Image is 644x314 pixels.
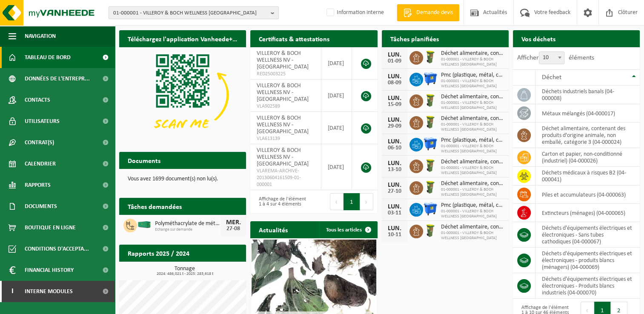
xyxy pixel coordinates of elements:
[535,148,640,167] td: carton et papier, non-conditionné (industriel) (04-000026)
[386,182,403,188] div: LUN.
[25,174,51,196] span: Rapports
[535,222,640,248] td: déchets d'équipements électriques et électroniques - Sans tubes cathodiques (04-000067)
[382,30,447,47] h2: Tâches planifiées
[386,117,403,123] div: LUN.
[25,111,60,132] span: Utilisateurs
[25,132,54,153] span: Contrat(s)
[386,80,403,86] div: 08-09
[386,102,403,108] div: 15-09
[25,47,71,68] span: Tableau de bord
[325,6,384,19] label: Information interne
[119,198,190,214] h2: Tâches demandées
[441,72,504,79] span: Pmc (plastique, métal, carton boisson) (industriel)
[423,115,438,129] img: WB-0060-HPE-GN-50
[441,100,504,111] span: 01-000001 - VILLEROY & BOCH WELLNESS [GEOGRAPHIC_DATA]
[441,94,504,100] span: Déchet alimentaire, contenant des produits d'origine animale, non emballé, catég...
[109,6,279,19] button: 01-000001 - VILLEROY & BOCH WELLNESS [GEOGRAPHIC_DATA]
[225,219,242,226] div: MER.
[441,122,504,132] span: 01-000001 - VILLEROY & BOCH WELLNESS [GEOGRAPHIC_DATA]
[257,71,315,77] span: RED25003225
[386,51,403,58] div: LUN.
[128,176,238,182] p: Vous avez 1699 document(s) non lu(s).
[386,225,403,232] div: LUN.
[423,158,438,173] img: WB-0060-HPE-GN-50
[25,68,90,89] span: Données de l'entrepr...
[321,80,352,112] td: [DATE]
[423,202,438,216] img: WB-1100-HPE-BE-01
[423,223,438,238] img: WB-0060-HPE-GN-50
[25,281,73,302] span: Interne modules
[386,210,403,216] div: 03-11
[542,74,561,81] span: Déchet
[257,103,315,110] span: VLA902589
[119,245,198,261] h2: Rapports 2025 / 2024
[25,26,56,47] span: Navigation
[225,226,242,232] div: 27-08
[423,93,438,108] img: WB-0060-HPE-GN-50
[319,221,377,238] a: Tous les articles
[441,209,504,219] span: 01-000001 - VILLEROY & BOCH WELLNESS [GEOGRAPHIC_DATA]
[441,202,504,209] span: Pmc (plastique, métal, carton boisson) (industriel)
[386,167,403,173] div: 13-10
[441,231,504,241] span: 01-000001 - VILLEROY & BOCH WELLNESS [GEOGRAPHIC_DATA]
[535,104,640,123] td: métaux mélangés (04-000017)
[535,273,640,299] td: déchets d'équipements électriques et électroniques - Produits blancs industriels (04-000070)
[257,147,309,167] span: VILLEROY & BOCH WELLNESS NV - [GEOGRAPHIC_DATA]
[535,86,640,104] td: déchets industriels banals (04-000008)
[513,30,564,47] h2: Vos déchets
[535,248,640,273] td: déchets d'équipements électriques et électroniques - produits blancs (ménagers) (04-000069)
[386,145,403,151] div: 06-10
[257,50,309,70] span: VILLEROY & BOCH WELLNESS NV - [GEOGRAPHIC_DATA]
[441,57,504,67] span: 01-000001 - VILLEROY & BOCH WELLNESS [GEOGRAPHIC_DATA]
[441,137,504,144] span: Pmc (plastique, métal, carton boisson) (industriel)
[9,281,16,302] span: I
[386,188,403,194] div: 27-10
[25,196,57,217] span: Documents
[441,224,504,231] span: Déchet alimentaire, contenant des produits d'origine animale, non emballé, catég...
[250,30,338,47] h2: Certificats & attestations
[360,193,373,210] button: Next
[441,180,504,187] span: Déchet alimentaire, contenant des produits d'origine animale, non emballé, catég...
[397,4,459,21] a: Demande devis
[25,260,74,281] span: Financial History
[386,58,403,64] div: 01-09
[423,50,438,64] img: WB-0060-HPE-GN-50
[441,159,504,166] span: Déchet alimentaire, contenant des produits d'origine animale, non emballé, catég...
[423,71,438,86] img: WB-1100-HPE-BE-01
[441,144,504,154] span: 01-000001 - VILLEROY & BOCH WELLNESS [GEOGRAPHIC_DATA]
[119,30,246,47] h2: Téléchargez l'application Vanheede+ maintenant!
[441,115,504,122] span: Déchet alimentaire, contenant des produits d'origine animale, non emballé, catég...
[123,272,246,276] span: 2024: 486,021 t - 2025: 283,618 t
[137,221,152,228] img: HK-XC-40-GN-00
[255,192,309,211] div: Affichage de l'élément 1 à 4 sur 4 éléments
[441,187,504,197] span: 01-000001 - VILLEROY & BOCH WELLNESS [GEOGRAPHIC_DATA]
[441,79,504,89] span: 01-000001 - VILLEROY & BOCH WELLNESS [GEOGRAPHIC_DATA]
[386,73,403,80] div: LUN.
[535,167,640,186] td: déchets médicaux à risques B2 (04-000041)
[441,50,504,57] span: Déchet alimentaire, contenant des produits d'origine animale, non emballé, catég...
[386,95,403,102] div: LUN.
[386,138,403,145] div: LUN.
[423,137,438,151] img: WB-1100-HPE-BE-01
[250,221,296,238] h2: Actualités
[25,153,56,174] span: Calendrier
[257,168,315,188] span: VLAREMA-ARCHIVE-20130604161509-01-000001
[119,47,246,143] img: Download de VHEPlus App
[414,9,455,17] span: Demande devis
[321,144,352,190] td: [DATE]
[386,123,403,129] div: 29-09
[25,89,50,111] span: Contacts
[535,186,640,204] td: Piles et accumulateurs (04-000063)
[257,135,315,142] span: VLA613139
[172,261,245,278] a: Consulter les rapports
[343,193,360,210] button: 1
[113,7,267,20] span: 01-000001 - VILLEROY & BOCH WELLNESS [GEOGRAPHIC_DATA]
[321,47,352,80] td: [DATE]
[517,54,594,61] label: Afficher éléments
[539,52,564,64] span: 10
[257,115,309,135] span: VILLEROY & BOCH WELLNESS NV - [GEOGRAPHIC_DATA]
[155,227,220,232] span: Echange sur demande
[119,152,169,168] h2: Documents
[155,220,220,227] span: Polyméthacrylate de méthyle (pmma) avec fibre de verre
[321,112,352,144] td: [DATE]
